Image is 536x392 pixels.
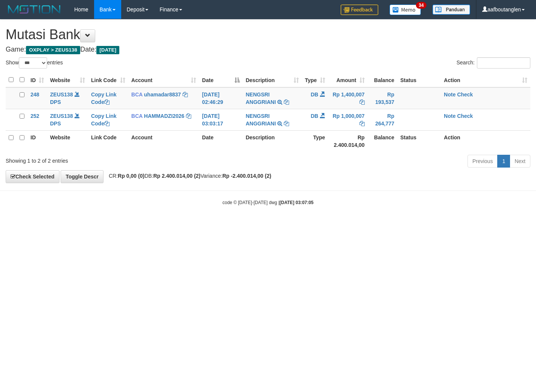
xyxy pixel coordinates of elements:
[118,173,145,179] strong: Rp 0,00 (0)
[6,46,530,53] h4: Game: Date:
[246,113,276,127] a: NENGSRI ANGGRIANI
[467,155,498,168] a: Previous
[88,73,128,87] th: Link Code: activate to sort column ascending
[47,87,88,109] td: DPS
[6,27,530,42] h1: Mutasi Bank
[131,113,143,119] span: BCA
[432,5,470,15] img: panduan.png
[6,154,218,165] div: Showing 1 to 2 of 2 entries
[30,113,39,119] span: 252
[61,170,104,183] a: Toggle Descr
[246,92,276,105] a: NENGSRI ANGGRIANI
[199,130,243,152] th: Date
[131,92,143,98] span: BCA
[91,113,117,127] a: Copy Link Code
[328,130,368,152] th: Rp 2.400.014,00
[457,57,530,69] label: Search:
[359,120,365,127] a: Copy Rp 1,000,007 to clipboard
[183,92,188,98] a: Copy uhamadar8837 to clipboard
[510,155,530,168] a: Next
[128,73,199,87] th: Account: activate to sort column ascending
[6,4,63,15] img: MOTION_logo.png
[199,87,243,109] td: [DATE] 02:46:29
[497,155,510,168] a: 1
[359,99,365,105] a: Copy Rp 1,400,007 to clipboard
[302,130,328,152] th: Type
[397,130,441,152] th: Status
[457,113,473,119] a: Check
[47,109,88,130] td: DPS
[96,46,119,54] span: [DATE]
[6,170,59,183] a: Check Selected
[368,109,397,130] td: Rp 264,777
[284,120,289,127] a: Copy NENGSRI ANGGRIANI to clipboard
[153,173,200,179] strong: Rp 2.400.014,00 (2)
[302,73,328,87] th: Type: activate to sort column ascending
[368,73,397,87] th: Balance
[390,5,421,15] img: Button%20Memo.svg
[444,113,455,119] a: Note
[91,92,117,105] a: Copy Link Code
[341,5,378,15] img: Feedback.jpg
[222,173,271,179] strong: Rp -2.400.014,00 (2)
[397,73,441,87] th: Status
[311,92,318,98] span: DB
[105,173,271,179] span: CR: DB: Variance:
[27,130,47,152] th: ID
[19,57,47,69] select: Showentries
[47,130,88,152] th: Website
[311,113,318,119] span: DB
[222,200,314,205] small: code © [DATE]-[DATE] dwg |
[284,99,289,105] a: Copy NENGSRI ANGGRIANI to clipboard
[328,87,368,109] td: Rp 1,400,007
[280,200,314,205] strong: [DATE] 03:07:05
[416,2,426,9] span: 34
[30,92,39,98] span: 248
[328,73,368,87] th: Amount: activate to sort column ascending
[88,130,128,152] th: Link Code
[6,57,63,69] label: Show entries
[199,73,243,87] th: Date: activate to sort column descending
[50,113,73,119] a: ZEUS138
[243,73,302,87] th: Description: activate to sort column ascending
[50,92,73,98] a: ZEUS138
[368,130,397,152] th: Balance
[441,130,530,152] th: Action
[144,92,181,98] a: uhamadar8837
[26,46,80,54] span: OXPLAY > ZEUS138
[368,87,397,109] td: Rp 193,537
[441,73,530,87] th: Action: activate to sort column ascending
[477,57,530,69] input: Search:
[243,130,302,152] th: Description
[47,73,88,87] th: Website: activate to sort column ascending
[128,130,199,152] th: Account
[27,73,47,87] th: ID: activate to sort column ascending
[457,92,473,98] a: Check
[444,92,455,98] a: Note
[186,113,191,119] a: Copy HAMMADZI2026 to clipboard
[144,113,184,119] a: HAMMADZI2026
[199,109,243,130] td: [DATE] 03:03:17
[328,109,368,130] td: Rp 1,000,007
